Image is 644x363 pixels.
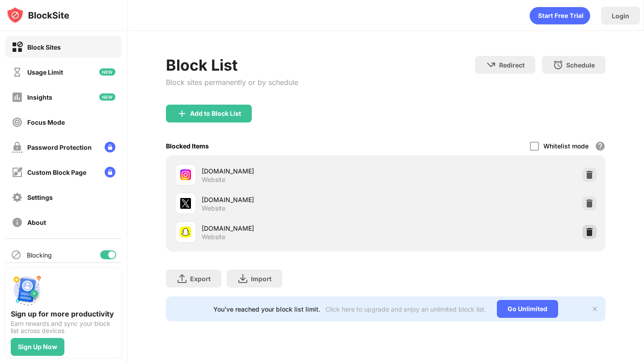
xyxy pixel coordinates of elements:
[612,12,629,20] div: Login
[12,142,23,153] img: password-protection-off.svg
[166,56,298,74] div: Block List
[11,249,21,260] img: blocking-icon.svg
[27,43,61,51] div: Block Sites
[27,93,52,101] div: Insights
[166,78,298,87] div: Block sites permanently or by schedule
[27,194,53,201] div: Settings
[202,224,386,233] div: [DOMAIN_NAME]
[180,198,191,209] img: favicons
[27,144,92,151] div: Password Protection
[12,42,23,53] img: block-on.svg
[213,305,320,313] div: You’ve reached your block list limit.
[12,117,23,128] img: focus-off.svg
[530,7,590,25] div: animation
[11,309,116,318] div: Sign up for more productivity
[105,142,115,152] img: lock-menu.svg
[591,305,598,312] img: x-button.svg
[12,217,23,228] img: about-off.svg
[99,68,115,76] img: new-icon.svg
[543,142,589,150] div: Whitelist mode
[11,274,43,306] img: push-signup.svg
[27,219,46,226] div: About
[202,195,386,204] div: [DOMAIN_NAME]
[105,167,115,177] img: lock-menu.svg
[12,192,23,203] img: settings-off.svg
[202,176,225,184] div: Website
[18,343,57,350] div: Sign Up Now
[566,61,595,69] div: Schedule
[497,300,558,318] div: Go Unlimited
[11,320,116,334] div: Earn rewards and sync your block list across devices
[326,305,486,313] div: Click here to upgrade and enjoy an unlimited block list.
[180,169,191,180] img: favicons
[499,61,525,69] div: Redirect
[27,169,86,176] div: Custom Block Page
[27,251,52,259] div: Blocking
[166,142,209,150] div: Blocked Items
[202,166,386,176] div: [DOMAIN_NAME]
[251,275,271,283] div: Import
[6,6,69,24] img: logo-blocksite.svg
[180,227,191,237] img: favicons
[12,92,23,103] img: insights-off.svg
[27,68,63,76] div: Usage Limit
[12,67,23,78] img: time-usage-off.svg
[27,118,65,126] div: Focus Mode
[202,204,225,212] div: Website
[190,275,211,283] div: Export
[202,233,225,241] div: Website
[190,110,241,117] div: Add to Block List
[12,167,23,178] img: customize-block-page-off.svg
[99,93,115,101] img: new-icon.svg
